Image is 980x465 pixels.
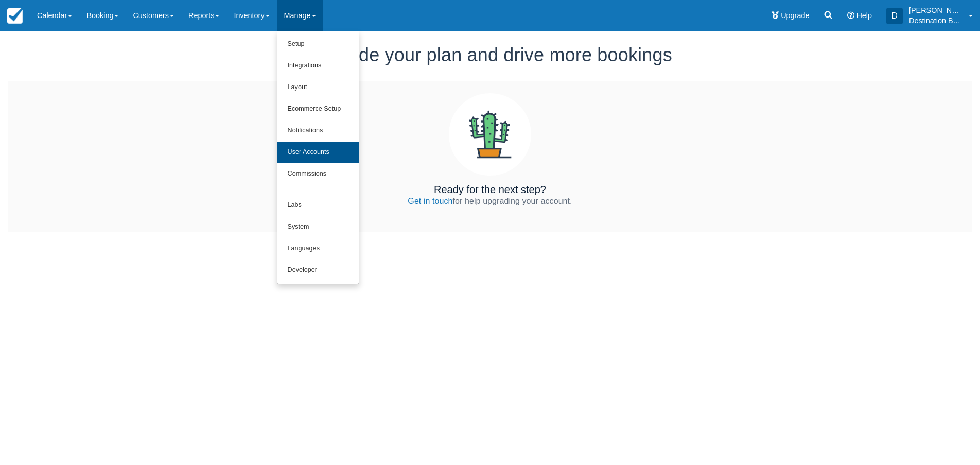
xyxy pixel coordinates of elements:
a: Labs [277,195,359,216]
a: System [277,216,359,238]
a: User Accounts [277,142,359,163]
a: Notifications [277,120,359,142]
a: Get in touch [408,197,452,205]
div: D [886,8,903,24]
img: checkfront-main-nav-mini-logo.png [7,8,23,24]
i: Help [847,12,854,19]
a: Integrations [277,55,359,77]
p: [PERSON_NAME] [909,5,962,15]
ul: Manage [277,31,359,284]
a: Layout [277,77,359,98]
div: Upgrade your plan and drive more bookings [171,43,808,66]
h4: Ready for the next step? [434,184,546,195]
span: Help [856,11,872,20]
a: Commissions [277,163,359,185]
a: Languages [277,238,359,260]
a: Setup [277,33,359,55]
p: Destination Boat Clubs Carolina's - Inland Sea Marina D11 [909,15,962,26]
span: for help upgrading your account. [408,197,572,205]
a: Developer [277,260,359,281]
a: Ecommerce Setup [277,98,359,120]
span: Upgrade [781,11,809,20]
